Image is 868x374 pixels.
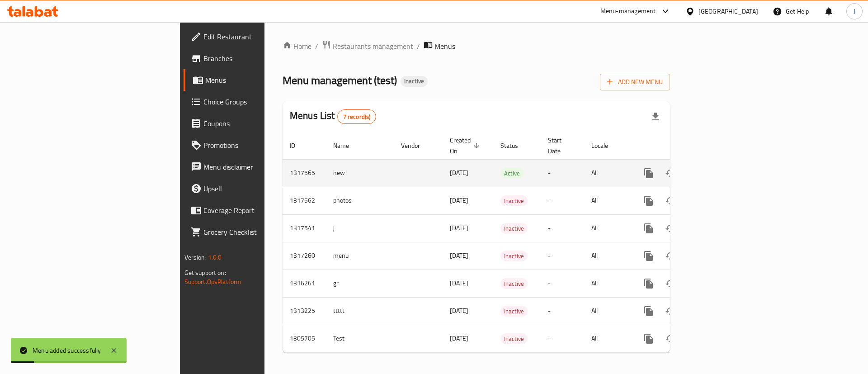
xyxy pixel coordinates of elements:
button: Change Status [660,300,681,322]
div: Inactive [401,76,428,87]
a: Promotions [184,134,325,156]
td: - [541,159,584,187]
span: Menus [434,41,455,52]
span: Created On [450,135,482,156]
td: All [584,270,631,297]
span: Grocery Checklist [203,227,318,237]
td: - [541,325,584,352]
span: [DATE] [450,194,468,206]
span: Active [500,168,524,179]
button: Change Status [660,218,681,239]
a: Restaurants management [322,40,413,52]
span: Locale [591,140,620,151]
span: Inactive [500,196,528,206]
div: Export file [645,106,666,128]
a: Upsell [184,178,325,199]
span: [DATE] [450,167,468,179]
button: more [638,190,660,212]
td: - [541,214,584,242]
span: Upsell [203,183,318,194]
span: 7 record(s) [338,113,376,121]
span: Branches [203,53,318,64]
td: All [584,159,631,187]
a: Edit Restaurant [184,26,325,47]
td: j [326,214,394,242]
span: Coupons [203,118,318,129]
span: [DATE] [450,250,468,261]
span: J [854,6,855,16]
div: Menu-management [600,6,656,17]
span: Choice Groups [203,96,318,107]
a: Menus [184,69,325,91]
th: Actions [631,132,732,160]
td: gr [326,270,394,297]
span: Inactive [401,77,428,85]
span: [DATE] [450,332,468,344]
a: Grocery Checklist [184,221,325,243]
a: Menu disclaimer [184,156,325,178]
button: Change Status [660,190,681,212]
span: Menu disclaimer [203,161,318,172]
td: - [541,187,584,214]
td: - [541,270,584,297]
span: Status [500,140,530,151]
span: Inactive [500,306,528,317]
td: new [326,159,394,187]
span: Add New Menu [607,76,663,88]
span: ID [290,140,307,151]
td: All [584,325,631,352]
a: Choice Groups [184,91,325,113]
div: [GEOGRAPHIC_DATA] [698,6,758,16]
nav: breadcrumb [283,40,670,52]
span: Vendor [401,140,432,151]
button: Add New Menu [600,74,670,90]
td: - [541,242,584,270]
span: Inactive [500,279,528,289]
span: Get support on: [184,267,226,279]
td: photos [326,187,394,214]
span: Inactive [500,334,528,344]
span: Menu management ( test ) [283,70,397,90]
span: Edit Restaurant [203,31,318,42]
span: Inactive [500,223,528,234]
span: Coverage Report [203,205,318,216]
table: enhanced table [283,132,732,353]
button: Change Status [660,273,681,294]
div: Inactive [500,223,528,234]
span: [DATE] [450,277,468,289]
td: All [584,242,631,270]
span: Name [333,140,361,151]
button: Change Status [660,328,681,350]
button: more [638,245,660,267]
td: - [541,297,584,325]
span: Inactive [500,251,528,261]
span: [DATE] [450,222,468,234]
span: Menus [205,75,318,85]
button: more [638,328,660,350]
button: more [638,273,660,294]
a: Coupons [184,113,325,134]
span: Version: [184,251,207,263]
td: Test [326,325,394,352]
div: Inactive [500,195,528,206]
a: Coverage Report [184,199,325,221]
div: Active [500,168,524,179]
button: Change Status [660,245,681,267]
div: Inactive [500,333,528,344]
div: Menu added successfully [33,346,101,355]
button: more [638,162,660,184]
h2: Menus List [290,109,376,124]
span: [DATE] [450,305,468,317]
td: All [584,214,631,242]
span: 1.0.0 [208,251,222,263]
div: Total records count [337,109,377,124]
td: ttttt [326,297,394,325]
td: All [584,297,631,325]
a: Branches [184,47,325,69]
span: Restaurants management [333,41,413,52]
button: more [638,218,660,239]
button: more [638,300,660,322]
